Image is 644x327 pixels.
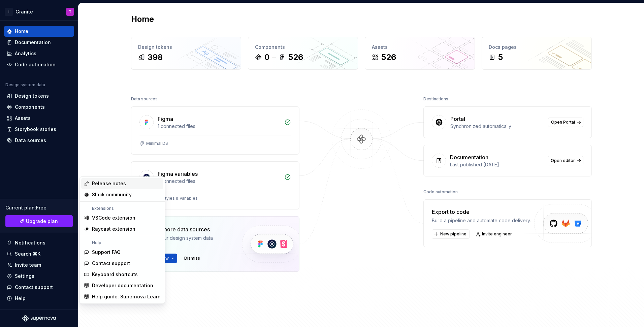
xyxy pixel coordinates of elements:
div: Design tokens [138,44,234,51]
a: Documentation [4,37,74,48]
div: Documentation [15,39,51,46]
div: Contact support [15,284,53,291]
a: Slack community [81,189,163,200]
div: T [69,9,71,14]
a: Upgrade plan [5,215,73,227]
span: Invite engineer [482,231,512,237]
a: Components [4,102,74,112]
div: Granite: Styles & Variables [146,196,198,201]
a: Assets526 [365,37,475,70]
a: Design tokens [4,91,74,101]
div: Help [81,240,163,246]
a: Data sources [4,135,74,146]
div: Suggestions [80,177,165,303]
div: Code automation [423,187,458,197]
div: Storybook stories [15,126,56,133]
div: Slack community [92,191,132,198]
a: Analytics [4,48,74,59]
a: Settings [4,271,74,282]
div: Design tokens [15,93,49,99]
a: Raycast extension [81,224,163,234]
span: Open editor [551,158,575,163]
svg: Supernova Logo [22,315,56,322]
a: Support FAQ [81,247,163,258]
div: Code automation [15,61,56,68]
div: Docs pages [489,44,585,51]
a: Help guide: Supernova Learn [81,291,163,302]
span: New pipeline [440,231,466,237]
span: Dismiss [184,256,200,261]
div: 526 [288,52,303,63]
a: Storybook stories [4,124,74,135]
div: Release notes [92,180,126,187]
div: Help [15,295,26,302]
div: Settings [15,273,34,280]
div: Build a pipeline and automate code delivery. [432,217,531,224]
div: Components [255,44,351,51]
button: Dismiss [181,254,203,263]
div: 1 connected files [158,178,280,185]
div: 526 [381,52,396,63]
button: Search ⌘K [4,249,74,259]
div: Documentation [450,153,488,161]
div: Support FAQ [92,249,121,256]
a: Docs pages5 [482,37,592,70]
div: 398 [148,52,163,63]
button: Contact support [4,282,74,293]
div: Granite [15,8,33,15]
div: Connect more data sources [139,225,230,233]
a: Figma variables1 connected filesGranite: Styles & Variables [131,161,299,209]
a: Developer documentation [81,280,163,291]
div: Components [15,104,45,110]
div: Bring all your design system data together. [139,235,230,248]
div: Search ⌘K [15,251,40,257]
div: Figma [158,115,173,123]
a: Figma1 connected filesMinimal DS [131,106,299,155]
div: Contact support [92,260,130,267]
div: Destinations [423,94,448,104]
button: Help [4,293,74,304]
div: Keyboard shortcuts [92,271,138,278]
div: Synchronized automatically [450,123,544,130]
button: IGraniteT [1,4,77,19]
div: Assets [15,115,31,122]
div: Data sources [15,137,46,144]
span: Upgrade plan [26,218,58,225]
div: Invite team [15,262,41,268]
a: Invite team [4,260,74,270]
a: Assets [4,113,74,124]
a: Invite engineer [474,229,515,239]
a: VSCode extension [81,212,163,223]
div: Portal [450,115,465,123]
a: Open Portal [548,118,583,127]
div: Extensions [81,206,163,211]
div: Analytics [15,50,36,57]
button: Notifications [4,237,74,248]
div: Export to code [432,208,531,216]
div: Help guide: Supernova Learn [92,293,161,300]
div: 0 [264,52,269,63]
div: Last published [DATE] [450,161,544,168]
div: Notifications [15,239,45,246]
div: Assets [372,44,468,51]
div: Raycast extension [92,226,135,232]
div: Developer documentation [92,282,153,289]
button: New pipeline [432,229,470,239]
div: I [5,8,13,16]
a: Components0526 [248,37,358,70]
div: Home [15,28,28,35]
span: Open Portal [551,120,575,125]
h2: Home [131,14,154,25]
div: Design system data [5,82,45,88]
a: Code automation [4,59,74,70]
div: Minimal DS [146,141,168,146]
a: Keyboard shortcuts [81,269,163,280]
div: Figma variables [158,170,198,178]
a: Design tokens398 [131,37,241,70]
div: 5 [498,52,503,63]
div: VSCode extension [92,215,135,221]
a: Release notes [81,178,163,189]
div: Data sources [131,94,158,104]
a: Open editor [548,156,583,165]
